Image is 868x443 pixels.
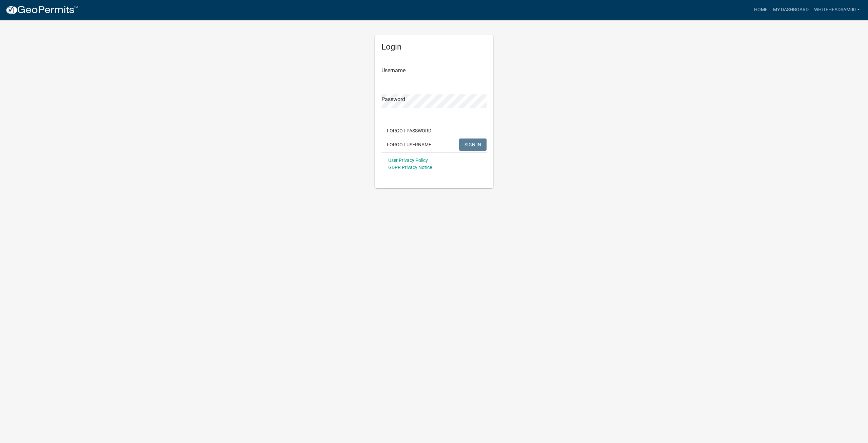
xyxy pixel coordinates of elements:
a: User Privacy Policy [388,158,428,163]
button: Forgot Password [381,125,437,137]
span: SIGN IN [465,142,481,147]
button: Forgot Username [381,139,437,151]
a: whiteheadsam00 [811,3,863,16]
a: GDPR Privacy Notice [388,165,432,170]
button: SIGN IN [459,139,487,151]
a: Home [751,3,770,16]
a: My Dashboard [770,3,811,16]
h5: Login [381,42,487,52]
